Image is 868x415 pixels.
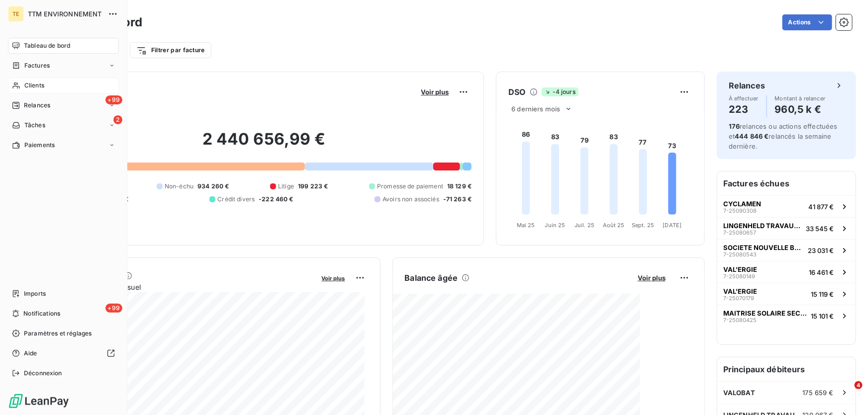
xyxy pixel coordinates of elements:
span: VAL'ERGIE [723,287,757,295]
button: Voir plus [319,273,348,282]
span: SOCIETE NOUVELLE BEHEM SNB [723,244,804,251]
span: -71 263 € [443,195,472,204]
span: 15 101 € [811,312,834,320]
span: 175 659 € [803,389,834,397]
div: TE [8,6,24,22]
span: Paiements [24,141,55,150]
tspan: Août 25 [603,222,625,229]
span: 176 [729,122,740,130]
span: Voir plus [421,88,449,96]
span: 18 129 € [447,182,472,191]
span: Voir plus [322,275,345,282]
span: Aide [24,349,37,358]
tspan: Juin 25 [545,222,566,229]
button: Voir plus [635,273,669,282]
a: Aide [8,345,119,361]
h2: 2 440 656,99 € [56,129,472,159]
h4: 960,5 k € [775,101,826,117]
span: VALOBAT [723,389,755,397]
button: VAL'ERGIE7-2507017915 119 € [717,283,856,305]
span: Paramètres et réglages [24,329,92,338]
tspan: Mai 25 [517,222,535,229]
span: 2 [113,115,122,124]
h6: Principaux débiteurs [717,357,856,381]
span: 15 119 € [811,290,834,298]
span: 4 [855,381,863,389]
span: 199 223 € [298,182,328,191]
span: Tâches [24,121,45,130]
span: VAL'ERGIE [723,265,757,273]
span: Avoirs non associés [383,195,439,204]
button: Filtrer par facture [130,42,211,58]
button: CYCLAMEN7-2509030841 877 € [717,195,856,217]
span: 23 031 € [808,247,834,254]
span: relances ou actions effectuées et relancés la semaine dernière. [729,122,838,150]
span: 41 877 € [808,203,834,211]
span: Imports [24,289,46,298]
span: 7-25070179 [723,295,754,301]
span: Clients [24,81,44,90]
span: Déconnexion [24,369,62,378]
h6: Balance âgée [405,272,458,284]
tspan: [DATE] [663,222,682,229]
button: SOCIETE NOUVELLE BEHEM SNB7-2508054323 031 € [717,239,856,261]
span: 7-25080149 [723,273,755,279]
button: LINGENHELD TRAVAUX SPECIAUX7-2508065733 545 € [717,217,856,239]
span: À effectuer [729,95,759,101]
span: MAITRISE SOLAIRE SECURITE - EMBELLITOIT [723,309,807,317]
span: Litige [278,182,294,191]
span: 7-25080543 [723,251,757,257]
span: +99 [105,95,122,104]
span: 7-25080425 [723,317,757,323]
span: Chiffre d'affaires mensuel [56,282,315,292]
span: TTM ENVIRONNEMENT [28,10,102,18]
span: Promesse de paiement [377,182,443,191]
span: Tableau de bord [24,41,70,50]
span: Factures [24,61,50,70]
button: VAL'ERGIE7-2508014916 461 € [717,261,856,283]
span: Notifications [23,309,60,318]
button: Voir plus [418,87,452,96]
h6: DSO [508,86,525,98]
span: Voir plus [638,274,666,282]
span: 444 846 € [735,132,769,140]
span: Crédit divers [217,195,255,204]
button: Actions [782,14,832,30]
h6: Relances [729,80,765,91]
span: -222 460 € [259,195,293,204]
tspan: Sept. 25 [632,222,654,229]
span: 7-25090308 [723,208,757,214]
span: Montant à relancer [775,95,826,101]
span: Relances [24,101,50,110]
h6: Factures échues [717,171,856,195]
span: 7-25080657 [723,230,756,236]
span: LINGENHELD TRAVAUX SPECIAUX [723,222,802,230]
span: 16 461 € [809,268,834,276]
iframe: Intercom live chat [834,381,858,405]
span: CYCLAMEN [723,200,761,208]
span: +99 [105,304,122,313]
h4: 223 [729,101,759,117]
span: Non-échu [165,182,193,191]
span: 6 derniers mois [511,105,560,113]
span: -4 jours [542,87,579,96]
span: 33 545 € [806,225,834,233]
tspan: Juil. 25 [575,222,594,229]
img: Logo LeanPay [8,393,70,409]
button: MAITRISE SOLAIRE SECURITE - EMBELLITOIT7-2508042515 101 € [717,305,856,327]
span: 934 260 € [197,182,229,191]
